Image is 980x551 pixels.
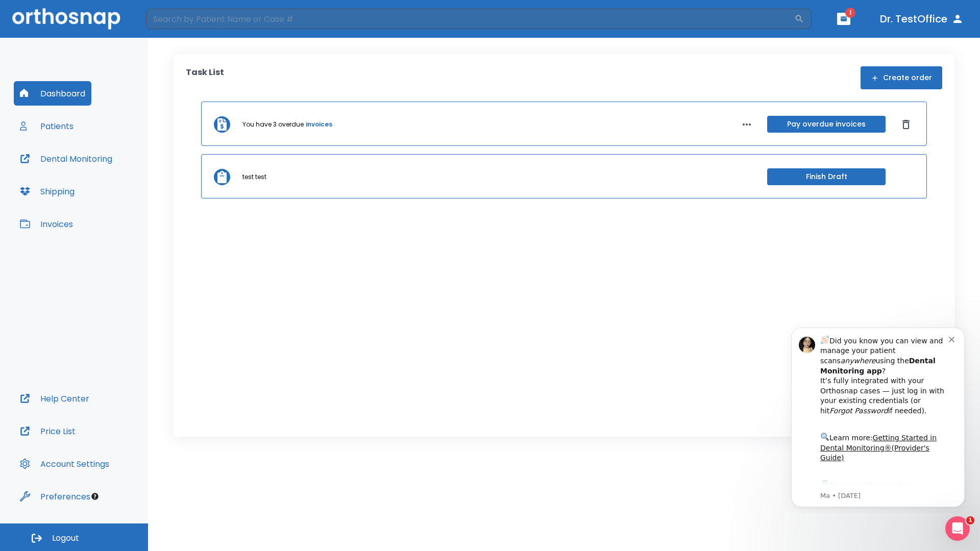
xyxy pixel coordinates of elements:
[14,452,115,476] button: Account Settings
[767,168,886,185] button: Finish Draft
[845,8,855,18] span: 1
[44,160,173,212] div: Download the app: | ​ Let us know if you need help getting started!
[876,10,968,28] button: Dr. TestOffice
[14,419,82,443] button: Price List
[966,516,974,524] span: 1
[14,81,91,106] button: Dashboard
[898,116,914,133] button: Dismiss
[242,172,266,182] p: test test
[12,8,120,29] img: Orthosnap
[14,484,96,509] button: Preferences
[14,146,118,171] button: Dental Monitoring
[52,533,79,544] span: Logout
[146,9,794,29] input: Search by Patient Name or Case #
[44,173,173,182] p: Message from Ma, sent 5w ago
[945,516,970,541] iframe: Intercom live chat
[242,120,304,129] p: You have 3 overdue
[767,116,886,133] button: Pay overdue invoices
[776,318,980,513] iframe: Intercom notifications message
[186,66,224,89] p: Task List
[14,386,95,411] button: Help Center
[173,16,181,24] button: Dismiss notification
[861,66,942,89] button: Create order
[14,179,81,204] button: Shipping
[44,163,135,181] a: App Store
[14,114,80,138] button: Patients
[306,120,332,129] a: invoices
[90,492,100,501] div: Tooltip anchor
[14,212,79,236] button: Invoices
